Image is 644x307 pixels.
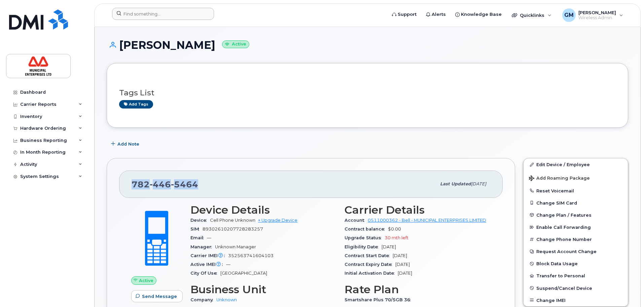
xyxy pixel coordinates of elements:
button: Change Plan / Features [524,209,628,221]
span: Initial Activation Date [345,271,398,276]
span: Enable Call Forwarding [536,225,591,230]
button: Add Roaming Package [524,171,628,185]
h3: Rate Plan [345,283,491,296]
span: 30 mth left [385,235,408,240]
button: Add Note [107,138,145,150]
button: Send Message [131,290,183,302]
a: Edit Device / Employee [524,158,628,171]
span: Company [190,297,216,302]
span: Contract balance [345,226,388,232]
a: Add tags [119,100,153,109]
button: Request Account Change [524,245,628,257]
span: City Of Use [190,271,220,276]
span: Unknown Manager [215,244,256,249]
span: Change Plan / Features [536,212,592,217]
span: 352563741604103 [228,253,274,258]
span: Upgrade Status [345,235,385,240]
span: 89302610207728283257 [203,226,263,232]
span: 446 [150,179,171,189]
span: 5464 [171,179,198,189]
a: Unknown [216,297,237,302]
span: [DATE] [398,271,412,276]
a: + Upgrade Device [258,218,297,223]
button: Change Phone Number [524,233,628,245]
span: Account [345,218,368,223]
small: Active [222,40,249,48]
button: Suspend/Cancel Device [524,282,628,294]
span: Smartshare Plus 70/5GB 36 [345,297,414,302]
span: Contract Expiry Date [345,262,395,267]
span: Suspend/Cancel Device [536,285,592,290]
span: Send Message [142,293,177,300]
span: Add Note [117,141,139,147]
h3: Carrier Details [345,204,491,216]
button: Transfer to Personal [524,270,628,282]
span: Cell Phone Unknown [210,218,255,223]
span: [DATE] [471,181,486,186]
h1: [PERSON_NAME] [107,39,628,51]
h3: Tags List [119,89,616,97]
span: Last updated [440,181,471,186]
h3: Business Unit [190,283,336,296]
span: $0.00 [388,226,401,232]
span: [GEOGRAPHIC_DATA] [220,271,267,276]
button: Reset Voicemail [524,185,628,197]
a: 0511000362 - Bell - MUNICIPAL ENTERPRISES LIMITED [368,218,486,223]
button: Change IMEI [524,294,628,306]
span: [DATE] [393,253,407,258]
span: [DATE] [382,244,396,249]
span: Carrier IMEI [190,253,228,258]
span: [DATE] [395,262,410,267]
span: SIM [190,226,203,232]
button: Block Data Usage [524,257,628,270]
button: Enable Call Forwarding [524,221,628,233]
span: Device [190,218,210,223]
span: — [226,262,230,267]
span: Active IMEI [190,262,226,267]
h3: Device Details [190,204,336,216]
span: Contract Start Date [345,253,393,258]
button: Change SIM Card [524,197,628,209]
span: Email [190,235,207,240]
span: Active [139,277,153,284]
span: 782 [132,179,198,189]
span: — [207,235,211,240]
span: Eligibility Date [345,244,382,249]
span: Add Roaming Package [529,176,590,182]
span: Manager [190,244,215,249]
